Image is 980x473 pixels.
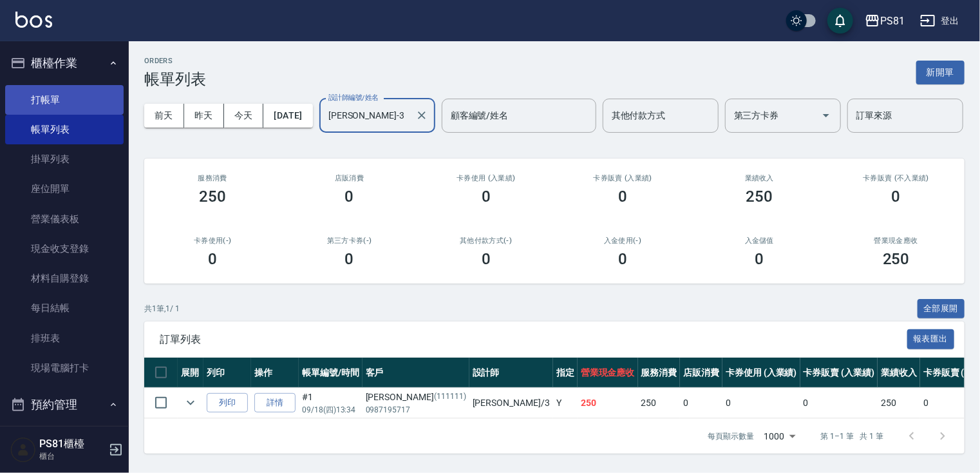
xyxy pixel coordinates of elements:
p: 第 1–1 筆 共 1 筆 [821,430,883,442]
a: 材料自購登錄 [5,264,124,293]
h3: 0 [618,188,627,206]
h2: 其他付款方式(-) [433,236,539,245]
th: 卡券使用 (入業績) [722,358,800,388]
button: save [827,8,853,34]
button: 列印 [207,393,248,413]
button: [DATE] [263,104,312,128]
a: 現場電腦打卡 [5,353,124,383]
h2: 卡券販賣 (不入業績) [843,174,949,182]
a: 帳單列表 [5,115,124,144]
h3: 帳單列表 [144,70,206,88]
p: 0987195717 [366,404,466,416]
th: 列印 [203,358,251,388]
th: 展開 [178,358,203,388]
h2: 業績收入 [706,174,812,182]
button: 全部展開 [918,299,965,319]
a: 掛單列表 [5,144,124,174]
td: 0 [680,388,722,418]
h3: 0 [482,250,491,268]
button: Clear [413,106,431,124]
h2: 營業現金應收 [843,236,949,245]
button: expand row [181,393,200,412]
h3: 250 [883,250,910,268]
button: Open [816,105,836,126]
td: 250 [638,388,681,418]
button: 報表匯出 [907,329,955,349]
h5: PS81櫃檯 [39,438,105,450]
th: 營業現金應收 [578,358,638,388]
div: [PERSON_NAME] [366,391,466,404]
button: 預約管理 [5,388,124,421]
h2: 入金使用(-) [570,236,675,245]
td: #1 [299,388,363,418]
button: PS81 [860,8,910,34]
img: Person [10,437,36,463]
a: 營業儀表板 [5,204,124,234]
th: 帳單編號/時間 [299,358,363,388]
td: Y [553,388,578,418]
th: 客戶 [363,358,469,388]
button: 前天 [144,104,184,128]
th: 業績收入 [878,358,920,388]
td: 0 [800,388,878,418]
td: 250 [578,388,638,418]
th: 操作 [251,358,299,388]
td: 250 [878,388,920,418]
h3: 0 [892,188,901,206]
a: 報表匯出 [907,333,955,345]
h3: 0 [618,250,627,268]
h3: 服務消費 [160,174,265,182]
button: 登出 [915,9,965,33]
a: 詳情 [254,393,296,413]
h2: 卡券販賣 (入業績) [570,174,675,182]
h2: 入金儲值 [706,236,812,245]
h3: 0 [208,250,217,268]
th: 服務消費 [638,358,681,388]
p: 共 1 筆, 1 / 1 [144,303,180,314]
button: 新開單 [916,61,965,84]
h3: 250 [746,188,773,206]
div: PS81 [880,13,905,29]
h3: 250 [199,188,226,206]
a: 新開單 [916,66,965,78]
a: 座位開單 [5,174,124,204]
h2: ORDERS [144,57,206,65]
th: 設計師 [469,358,553,388]
td: [PERSON_NAME] /3 [469,388,553,418]
h3: 0 [482,188,491,206]
button: 昨天 [184,104,224,128]
p: 櫃台 [39,450,105,462]
th: 店販消費 [680,358,722,388]
a: 每日結帳 [5,293,124,323]
th: 卡券販賣 (入業績) [800,358,878,388]
img: Logo [15,12,52,28]
span: 訂單列表 [160,333,907,346]
h2: 卡券使用(-) [160,236,265,245]
label: 設計師編號/姓名 [328,93,379,102]
button: 櫃檯作業 [5,46,124,80]
h2: 卡券使用 (入業績) [433,174,539,182]
h3: 0 [345,250,354,268]
p: 09/18 (四) 13:34 [302,404,359,416]
p: (111111) [434,391,466,404]
td: 0 [722,388,800,418]
a: 排班表 [5,323,124,353]
p: 每頁顯示數量 [708,430,754,442]
h2: 店販消費 [296,174,402,182]
a: 現金收支登錄 [5,234,124,264]
div: 1000 [759,419,800,454]
h3: 0 [345,188,354,206]
a: 打帳單 [5,85,124,115]
button: 今天 [224,104,264,128]
th: 指定 [553,358,578,388]
h3: 0 [755,250,764,268]
h2: 第三方卡券(-) [296,236,402,245]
